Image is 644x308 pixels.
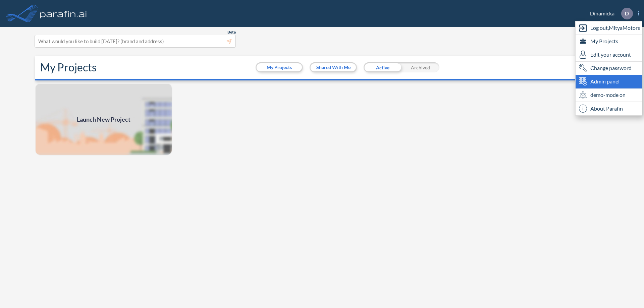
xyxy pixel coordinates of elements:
div: Change password [576,62,642,75]
button: My Projects [257,63,302,71]
button: Shared With Me [311,63,356,71]
span: Launch New Project [77,115,130,124]
img: add [35,83,172,156]
p: D [625,10,629,16]
div: demo-mode on [576,88,642,102]
div: Dinamicka [580,8,639,19]
span: demo-mode on [590,91,626,99]
span: Change password [590,64,632,72]
div: Active [364,62,401,72]
span: Beta [227,29,236,35]
div: My Projects [576,35,642,48]
div: Archived [401,62,439,72]
a: Launch New Project [35,83,172,156]
span: Admin panel [590,77,620,85]
span: Log out, MityaMotors [590,24,640,32]
span: My Projects [590,37,618,45]
span: Edit your account [590,51,631,59]
div: Admin panel [576,75,642,88]
h2: My Projects [40,61,97,74]
img: logo [39,7,88,20]
div: Log out [576,21,642,35]
span: i [579,105,587,113]
div: Edit user [576,48,642,62]
div: About Parafin [576,102,642,115]
span: About Parafin [590,105,623,113]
